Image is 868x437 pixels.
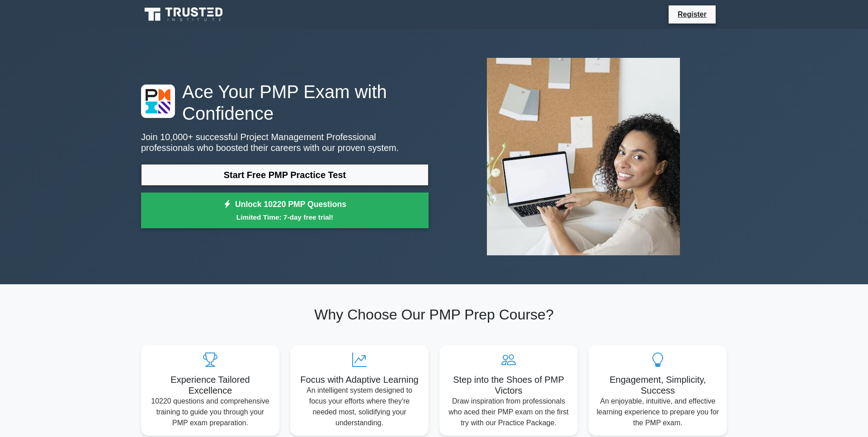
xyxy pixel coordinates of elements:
h5: Experience Tailored Excellence [148,374,272,396]
h5: Step into the Shoes of PMP Victors [447,374,571,396]
h1: Ace Your PMP Exam with Confidence [141,81,429,124]
p: Draw inspiration from professionals who aced their PMP exam on the first try with our Practice Pa... [447,396,571,428]
p: 10220 questions and comprehensive training to guide you through your PMP exam preparation. [148,396,272,428]
h5: Focus with Adaptive Learning [297,374,421,385]
p: An intelligent system designed to focus your efforts where they're needed most, solidifying your ... [297,385,421,428]
h5: Engagement, Simplicity, Success [596,374,720,396]
a: Unlock 10220 PMP QuestionsLimited Time: 7-day free trial! [141,193,429,229]
a: Start Free PMP Practice Test [141,164,429,186]
small: Limited Time: 7-day free trial! [152,212,417,222]
a: Register [672,9,712,20]
p: An enjoyable, intuitive, and effective learning experience to prepare you for the PMP exam. [596,396,720,428]
h2: Why Choose Our PMP Prep Course? [141,306,727,323]
p: Join 10,000+ successful Project Management Professional professionals who boosted their careers w... [141,132,429,153]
